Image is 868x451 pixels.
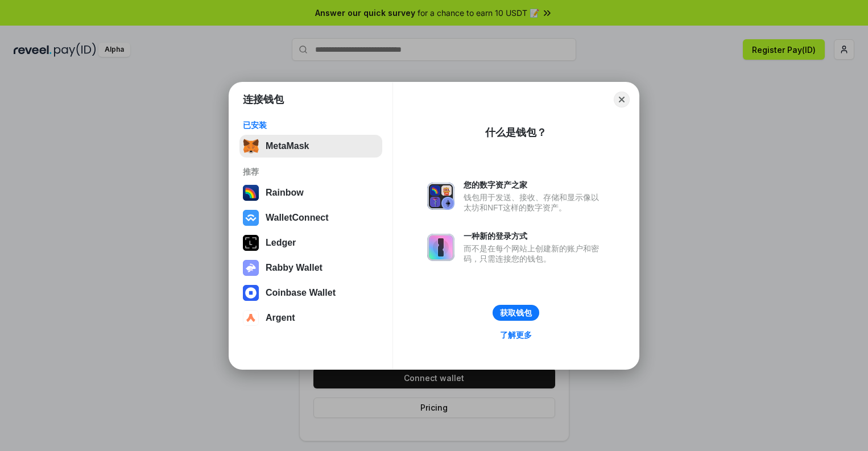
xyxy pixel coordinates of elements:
div: Ledger [266,238,296,248]
div: 了解更多 [500,330,532,340]
button: WalletConnect [239,206,382,229]
div: 而不是在每个网站上创建新的账户和密码，只需连接您的钱包。 [464,243,605,264]
button: MetaMask [239,135,382,158]
div: 一种新的登录方式 [464,231,605,241]
img: svg+xml,%3Csvg%20xmlns%3D%22http%3A%2F%2Fwww.w3.org%2F2000%2Fsvg%22%20fill%3D%22none%22%20viewBox... [427,183,454,210]
img: svg+xml,%3Csvg%20xmlns%3D%22http%3A%2F%2Fwww.w3.org%2F2000%2Fsvg%22%20fill%3D%22none%22%20viewBox... [427,234,454,261]
img: svg+xml,%3Csvg%20fill%3D%22none%22%20height%3D%2233%22%20viewBox%3D%220%200%2035%2033%22%20width%... [243,138,259,154]
img: svg+xml,%3Csvg%20width%3D%22120%22%20height%3D%22120%22%20viewBox%3D%220%200%20120%20120%22%20fil... [243,185,259,201]
div: Rainbow [266,188,304,198]
div: WalletConnect [266,213,329,223]
button: 获取钱包 [493,305,539,321]
button: Ledger [239,231,382,254]
img: svg+xml,%3Csvg%20xmlns%3D%22http%3A%2F%2Fwww.w3.org%2F2000%2Fsvg%22%20width%3D%2228%22%20height%3... [243,235,259,251]
div: 钱包用于发送、接收、存储和显示像以太坊和NFT这样的数字资产。 [464,192,605,213]
img: svg+xml,%3Csvg%20xmlns%3D%22http%3A%2F%2Fwww.w3.org%2F2000%2Fsvg%22%20fill%3D%22none%22%20viewBox... [243,260,259,276]
button: Argent [239,307,382,329]
button: Rainbow [239,181,382,204]
div: Argent [266,313,295,323]
div: 已安装 [243,120,379,130]
img: svg+xml,%3Csvg%20width%3D%2228%22%20height%3D%2228%22%20viewBox%3D%220%200%2028%2028%22%20fill%3D... [243,310,259,326]
a: 了解更多 [493,328,539,342]
button: Rabby Wallet [239,256,382,279]
div: 推荐 [243,167,379,177]
div: MetaMask [266,141,309,151]
img: svg+xml,%3Csvg%20width%3D%2228%22%20height%3D%2228%22%20viewBox%3D%220%200%2028%2028%22%20fill%3D... [243,210,259,226]
div: Rabby Wallet [266,263,323,273]
div: 获取钱包 [500,308,532,318]
button: Close [614,92,630,107]
img: svg+xml,%3Csvg%20width%3D%2228%22%20height%3D%2228%22%20viewBox%3D%220%200%2028%2028%22%20fill%3D... [243,285,259,301]
h1: 连接钱包 [243,93,284,106]
div: Coinbase Wallet [266,288,336,298]
div: 什么是钱包？ [485,126,547,139]
button: Coinbase Wallet [239,282,382,304]
div: 您的数字资产之家 [464,180,605,190]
